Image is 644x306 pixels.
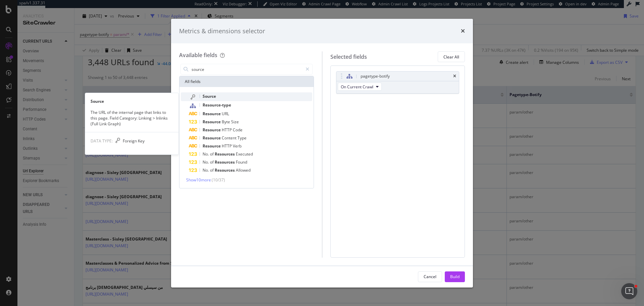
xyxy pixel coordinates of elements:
div: times [461,27,465,36]
span: No. [203,151,210,157]
span: Resource [203,135,222,141]
div: Selected fields [330,53,367,61]
span: Resources [215,151,236,157]
span: Allowed [236,167,251,173]
button: Cancel [418,271,442,282]
span: Executed [236,151,253,157]
span: ( 10 / 37 ) [212,177,225,183]
iframe: Intercom live chat [621,283,637,299]
span: Type [237,135,247,141]
span: Resource-type [203,102,231,108]
span: Show 10 more [186,177,211,183]
span: Code [233,127,243,133]
span: HTTP [222,143,233,149]
div: All fields [179,76,314,87]
button: On Current Crawl [338,83,382,91]
span: No. [203,167,210,173]
span: Size [231,119,239,125]
div: Source [85,98,178,104]
span: Source [203,93,216,99]
span: Verb [233,143,241,149]
div: pagetype-botify [361,73,390,80]
span: Resources [215,167,236,173]
span: Resource [203,119,222,125]
span: URL [222,111,229,117]
span: Resources [215,159,236,165]
div: Available fields [179,51,217,59]
div: Metrics & dimensions selector [179,27,265,36]
span: Content [222,135,237,141]
div: Clear All [443,54,459,60]
div: times [453,74,456,78]
div: pagetype-botifytimesOn Current Crawl [336,71,460,94]
div: The URL of the internal page that links to this page. Field Category: Linking > Inlinks (Full Lin... [85,110,178,127]
span: Found [236,159,247,165]
div: Cancel [424,274,436,279]
span: Byte [222,119,231,125]
div: modal [171,19,473,288]
span: No. [203,159,210,165]
span: of [210,167,215,173]
span: of [210,151,215,157]
span: On Current Crawl [341,84,373,90]
span: Resource [203,143,222,149]
button: Build [445,271,465,282]
span: Resource [203,111,222,117]
span: of [210,159,215,165]
span: Resource [203,127,222,133]
input: Search by field name [191,64,303,74]
div: Build [450,274,460,279]
button: Clear All [438,51,465,62]
span: HTTP [222,127,233,133]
